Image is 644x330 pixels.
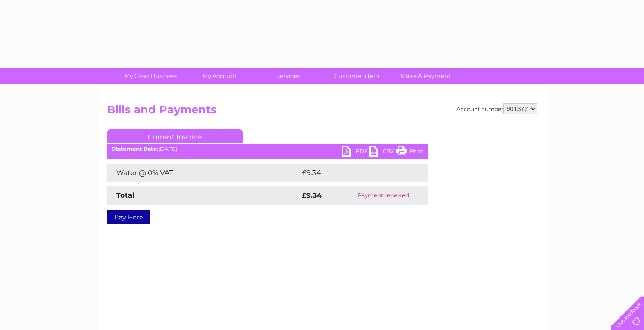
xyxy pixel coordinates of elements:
td: Payment received [338,186,428,205]
td: Water @ 0% VAT [107,164,300,182]
a: My Clear Business [113,68,188,84]
a: Make A Payment [388,68,463,84]
a: Current Invoice [107,129,243,143]
strong: Total [116,191,135,200]
b: Statement Date: [112,145,158,152]
h2: Bills and Payments [107,103,537,121]
a: PDF [342,146,369,159]
a: Customer Help [320,68,394,84]
div: Account number [456,103,537,114]
td: £9.34 [300,164,407,182]
a: CSV [369,146,396,159]
a: Services [251,68,325,84]
strong: £9.34 [302,191,322,200]
a: Pay Here [107,210,150,224]
div: [DATE] [107,146,428,152]
a: My Account [182,68,257,84]
a: Print [396,146,423,159]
